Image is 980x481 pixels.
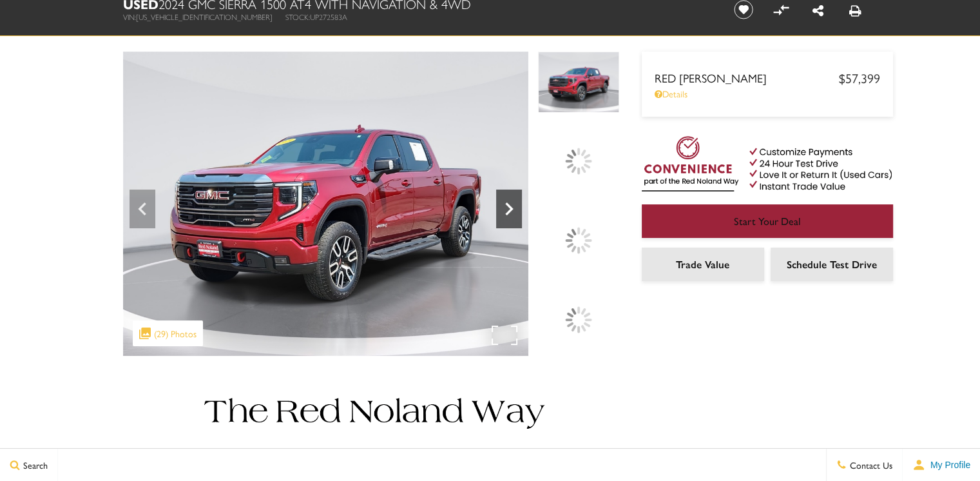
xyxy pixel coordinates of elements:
span: $57,399 [839,68,880,87]
a: Print this Used 2024 GMC Sierra 1500 AT4 With Navigation & 4WD [849,1,861,19]
span: Start Your Deal [734,213,801,228]
span: Schedule Test Drive [787,257,877,271]
span: Contact Us [847,458,892,471]
span: Trade Value [676,257,729,271]
a: Share this Used 2024 GMC Sierra 1500 AT4 With Navigation & 4WD [812,1,823,19]
div: (29) Photos [133,320,203,346]
span: [US_VEHICLE_IDENTIFICATION_NUMBER] [136,11,273,23]
span: Stock: [285,11,310,23]
span: Search [20,458,48,471]
span: My Profile [925,460,970,470]
a: Red [PERSON_NAME] $57,399 [655,68,880,87]
span: VIN: [123,11,136,23]
span: Red [PERSON_NAME] [655,70,839,86]
img: Used 2024 Volcanic Red Tintcoat GMC AT4 image 1 [123,52,528,356]
button: user-profile-menu [903,449,980,481]
img: Used 2024 Volcanic Red Tintcoat GMC AT4 image 1 [538,52,619,113]
a: Start Your Deal [642,204,893,238]
a: Trade Value [642,248,764,281]
a: Schedule Test Drive [771,248,893,281]
span: UP272583A [310,11,347,23]
a: Details [655,87,880,100]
